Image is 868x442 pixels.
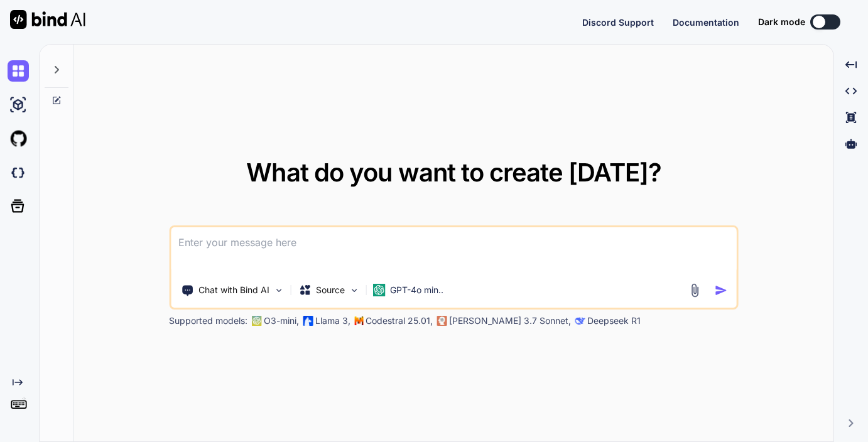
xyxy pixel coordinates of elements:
span: Documentation [673,17,739,28]
img: claude [437,316,447,326]
span: Dark mode [758,16,805,28]
p: Supported models: [169,315,247,327]
p: GPT-4o min.. [390,284,443,296]
img: darkCloudIdeIcon [8,162,29,183]
img: Bind AI [10,10,85,29]
img: GPT-4 [251,316,261,326]
p: [PERSON_NAME] 3.7 Sonnet, [449,315,571,327]
img: Pick Tools [273,285,284,296]
p: Deepseek R1 [587,315,641,327]
img: githubLight [8,128,29,149]
button: Discord Support [582,16,654,29]
img: Llama2 [303,316,313,326]
p: Codestral 25.01, [366,315,433,327]
button: Documentation [673,16,739,29]
img: chat [8,60,29,82]
span: Discord Support [582,17,654,28]
p: Llama 3, [315,315,350,327]
p: Chat with Bind AI [198,284,269,296]
span: What do you want to create [DATE]? [246,157,661,188]
img: claude [575,316,585,326]
img: icon [715,284,728,297]
img: Pick Models [349,285,359,296]
img: GPT-4o mini [372,284,385,296]
img: attachment [688,283,702,298]
img: Mistral-AI [354,316,363,325]
p: O3-mini, [264,315,299,327]
img: ai-studio [8,94,29,116]
p: Source [316,284,345,296]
